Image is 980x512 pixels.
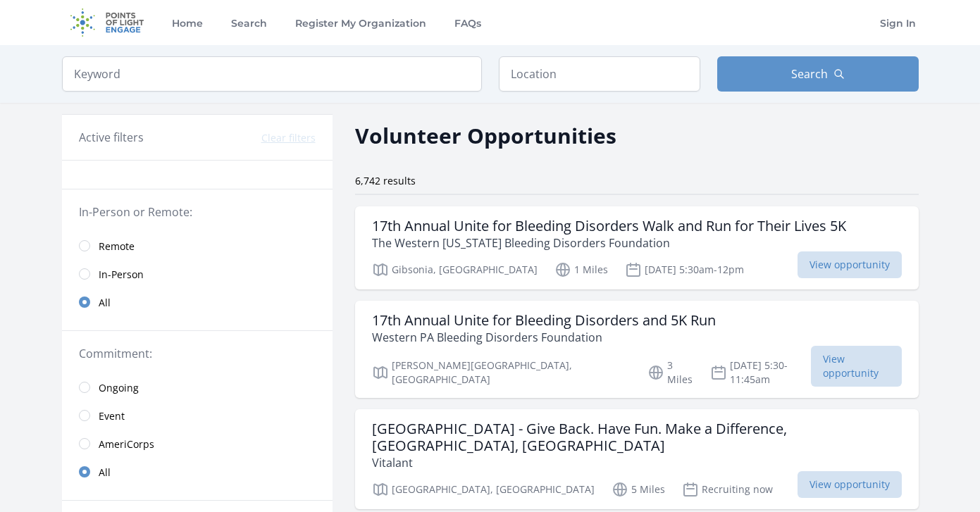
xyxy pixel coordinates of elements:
[791,65,828,82] span: Search
[99,409,125,423] span: Event
[62,401,333,430] a: Event
[372,261,538,278] p: Gibsonia, [GEOGRAPHIC_DATA]
[647,358,693,387] p: 3 Miles
[355,120,616,151] h2: Volunteer Opportunities
[612,481,665,498] p: 5 Miles
[62,430,333,458] a: AmeriCorps
[682,481,773,498] p: Recruiting now
[99,381,139,395] span: Ongoing
[372,329,716,346] p: Western PA Bleeding Disorders Foundation
[99,466,111,480] span: All
[79,345,316,362] legend: Commitment:
[372,218,846,235] h3: 17th Annual Unite for Bleeding Disorders Walk and Run for Their Lives 5K
[372,420,902,454] h3: [GEOGRAPHIC_DATA] - Give Back. Have Fun. Make a Difference, [GEOGRAPHIC_DATA], [GEOGRAPHIC_DATA]
[62,56,482,92] input: Keyword
[625,261,744,278] p: [DATE] 5:30am-12pm
[62,232,333,260] a: Remote
[554,261,608,278] p: 1 Miles
[372,358,631,387] p: [PERSON_NAME][GEOGRAPHIC_DATA], [GEOGRAPHIC_DATA]
[372,312,716,329] h3: 17th Annual Unite for Bleeding Disorders and 5K Run
[710,358,811,387] p: [DATE] 5:30-11:45am
[798,251,902,278] span: View opportunity
[79,129,144,146] h3: Active filters
[372,481,595,498] p: [GEOGRAPHIC_DATA], [GEOGRAPHIC_DATA]
[99,268,144,282] span: In-Person
[798,471,902,498] span: View opportunity
[62,373,333,401] a: Ongoing
[99,296,111,310] span: All
[261,131,316,145] button: Clear filters
[811,346,901,387] span: View opportunity
[62,288,333,316] a: All
[717,56,919,92] button: Search
[355,301,919,398] a: 17th Annual Unite for Bleeding Disorders and 5K Run Western PA Bleeding Disorders Foundation [PER...
[499,56,700,92] input: Location
[355,206,919,289] a: 17th Annual Unite for Bleeding Disorders Walk and Run for Their Lives 5K The Western [US_STATE] B...
[62,458,333,486] a: All
[355,409,919,509] a: [GEOGRAPHIC_DATA] - Give Back. Have Fun. Make a Difference, [GEOGRAPHIC_DATA], [GEOGRAPHIC_DATA] ...
[62,260,333,288] a: In-Person
[355,174,416,187] span: 6,742 results
[99,239,135,254] span: Remote
[99,437,154,451] span: AmeriCorps
[372,454,902,471] p: Vitalant
[79,204,316,220] legend: In-Person or Remote:
[372,235,846,251] p: The Western [US_STATE] Bleeding Disorders Foundation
